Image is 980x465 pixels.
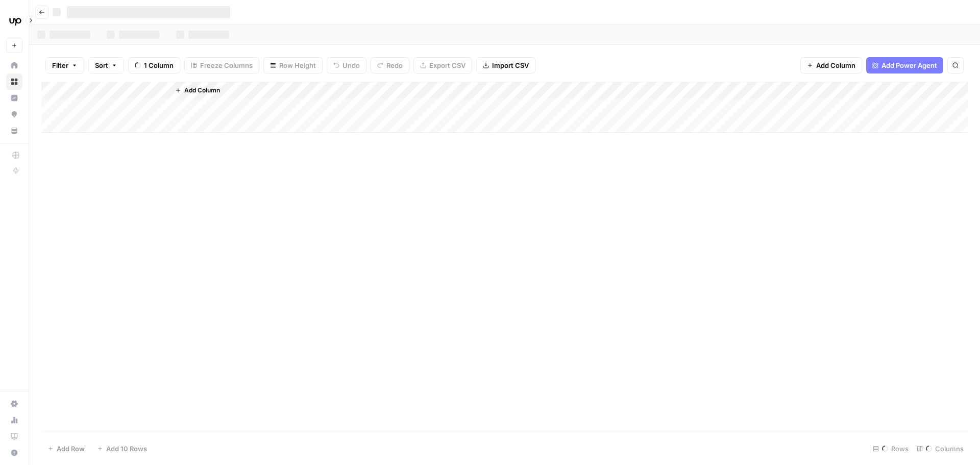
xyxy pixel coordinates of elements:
span: Add Power Agent [881,60,937,70]
span: Row Height [279,60,316,70]
div: Columns [913,440,968,457]
button: Redo [371,57,409,74]
a: Opportunities [6,106,22,123]
span: Add Column [184,86,220,95]
button: Filter [45,57,84,74]
button: Import CSV [476,57,535,74]
a: Browse [6,74,22,90]
img: Upwork Logo [6,12,24,30]
button: Undo [327,57,366,74]
span: Export CSV [429,60,465,70]
button: Export CSV [413,57,472,74]
span: Add Column [816,60,855,70]
span: Redo [386,60,403,70]
button: Workspace: Upwork [6,8,22,34]
span: Freeze Columns [200,60,253,70]
button: Row Height [263,57,323,74]
span: Sort [95,60,108,70]
span: Import CSV [492,60,529,70]
button: Add Column [171,84,224,97]
span: Filter [52,60,68,70]
button: Add Column [800,57,862,74]
button: Help + Support [6,445,22,461]
a: Settings [6,396,22,412]
button: Add Power Agent [866,57,943,74]
a: Learning Hub [6,428,22,445]
span: Add 10 Rows [106,444,147,454]
div: Rows [869,440,913,457]
button: Add 10 Rows [91,440,153,457]
a: Home [6,57,22,74]
span: Undo [342,60,360,70]
a: Usage [6,412,22,428]
button: 1 Column [128,57,180,74]
span: Add Row [57,444,85,454]
span: 1 Column [144,60,174,70]
a: Insights [6,90,22,106]
button: Freeze Columns [184,57,259,74]
a: Your Data [6,123,22,139]
button: Sort [88,57,124,74]
button: Add Row [41,440,91,457]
